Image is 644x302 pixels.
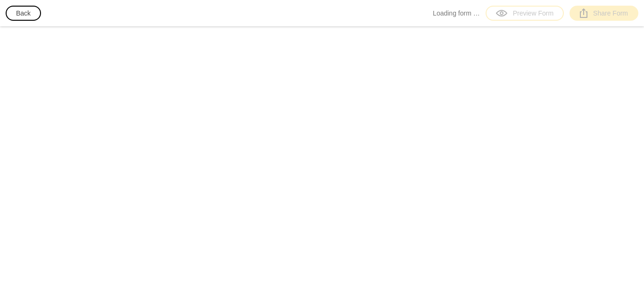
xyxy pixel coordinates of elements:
[433,8,480,18] span: Loading form …
[6,6,41,21] button: Back
[580,8,628,18] div: Share Form
[486,6,564,21] a: Preview Form
[570,6,638,21] a: Share Form
[496,8,553,18] div: Preview Form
